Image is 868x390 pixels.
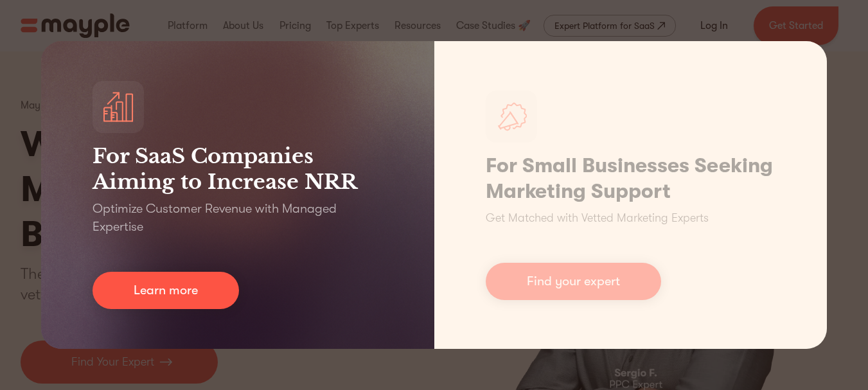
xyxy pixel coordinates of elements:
p: Get Matched with Vetted Marketing Experts [486,209,709,227]
a: Find your expert [486,263,661,300]
a: Learn more [93,272,239,309]
h1: For Small Businesses Seeking Marketing Support [486,153,776,204]
p: Optimize Customer Revenue with Managed Expertise [93,200,383,236]
h3: For SaaS Companies Aiming to Increase NRR [93,143,383,195]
